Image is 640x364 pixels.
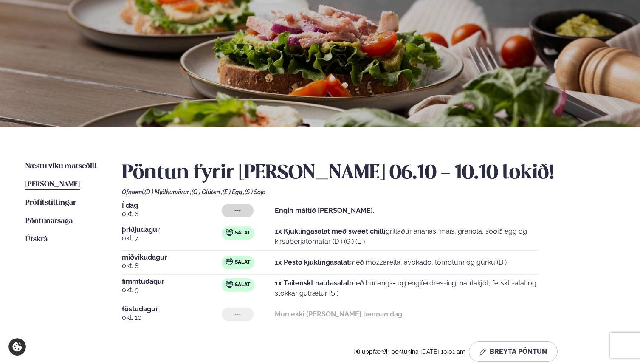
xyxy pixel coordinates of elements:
[122,261,222,271] span: okt. 8
[275,206,375,214] strong: Engin máltíð [PERSON_NAME].
[122,202,222,209] span: Í dag
[223,189,245,195] span: (E ) Egg ,
[122,209,222,219] span: okt. 6
[25,217,73,225] span: Pöntunarsaga
[122,313,222,323] span: okt. 10
[122,189,615,195] div: Ofnæmi:
[192,189,223,195] span: (G ) Glúten ,
[122,161,615,185] h2: Pöntun fyrir [PERSON_NAME] 06.10 - 10.10 lokið!
[235,230,250,237] span: Salat
[25,199,76,206] span: Prófílstillingar
[122,233,222,243] span: okt. 7
[122,226,222,233] span: þriðjudagur
[25,234,48,245] a: Útskrá
[25,163,97,170] span: Næstu viku matseðill
[275,278,538,299] p: með hunangs- og engiferdressing, nautakjöt, ferskt salat og stökkar gulrætur (S )
[25,161,97,172] a: Næstu viku matseðill
[275,257,507,268] p: með mozzarella, avókadó, tómötum og gúrku (D )
[25,181,80,188] span: [PERSON_NAME]
[245,189,266,195] span: (S ) Soja
[122,254,222,261] span: miðvikudagur
[8,338,26,356] a: Cookie settings
[235,259,250,266] span: Salat
[235,282,250,288] span: Salat
[226,281,233,288] img: salad.svg
[122,306,222,313] span: föstudagur
[25,198,76,208] a: Prófílstillingar
[226,229,233,236] img: salad.svg
[275,227,386,235] strong: 1x Kjúklingasalat með sweet chilli
[25,216,73,226] a: Pöntunarsaga
[234,311,241,318] span: ---
[275,258,350,266] strong: 1x Pestó kjúklingasalat
[226,258,233,265] img: salad.svg
[25,236,48,243] span: Útskrá
[275,310,402,318] strong: Mun ekki [PERSON_NAME] þennan dag
[469,341,558,362] button: Breyta Pöntun
[122,278,222,285] span: fimmtudagur
[25,180,80,190] a: [PERSON_NAME]
[234,207,241,214] span: ---
[275,226,538,247] p: grillaður ananas, maís, granóla, soðið egg og kirsuberjatómatar (D ) (G ) (E )
[122,285,222,295] span: okt. 9
[144,189,192,195] span: (D ) Mjólkurvörur ,
[353,348,465,355] span: Þú uppfærðir pöntunina [DATE] 10:01 am
[275,279,350,287] strong: 1x Taílenskt nautasalat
